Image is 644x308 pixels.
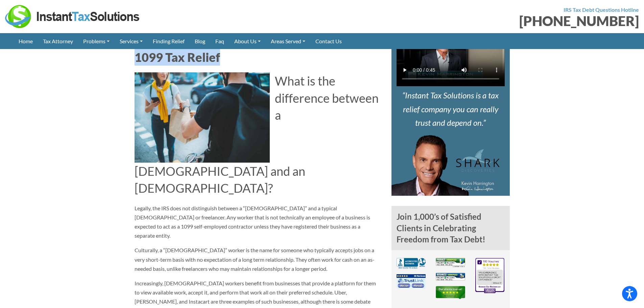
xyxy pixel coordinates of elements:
a: Services [115,33,148,49]
a: Privacy Verified [436,261,465,268]
img: Business Verified [436,273,465,281]
a: Faq [210,33,229,49]
a: Contact Us [310,33,347,49]
a: Business Verified [436,276,465,282]
img: iVouch Reviews [475,258,505,293]
i: Instant Tax Solutions is a tax relief company you can really trust and depend on. [402,90,499,128]
h4: Join 1,000’s of Satisfied Clients in Celebrating Freedom from Tax Debt! [391,206,510,250]
img: gig worker delivering food [135,72,270,163]
img: TrustLink [397,274,426,289]
a: Instant Tax Solutions Logo [5,13,140,19]
a: About Us [229,33,266,49]
a: Problems [78,33,115,49]
img: BBB A+ [397,258,426,268]
img: Instant Tax Solutions Logo [5,5,140,28]
a: Finding Relief [148,33,190,49]
div: [PHONE_NUMBER] [327,14,639,28]
img: Kevin Harrington [391,135,500,196]
span: Culturally, a “[DEMOGRAPHIC_DATA]” worker is the name for someone who typically accepts jobs on a... [135,247,375,271]
img: TrustPilot [436,286,465,299]
a: Blog [190,33,210,49]
img: Privacy Verified [436,258,465,267]
a: Home [14,33,38,49]
a: Areas Served [266,33,310,49]
a: Tax Attorney [38,33,78,49]
a: TrustPilot [436,291,465,298]
strong: IRS Tax Debt Questions Hotline [564,6,639,13]
span: Legally, the IRS does not distinguish between a “[DEMOGRAPHIC_DATA]” and a typical [DEMOGRAPHIC_D... [135,205,370,239]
